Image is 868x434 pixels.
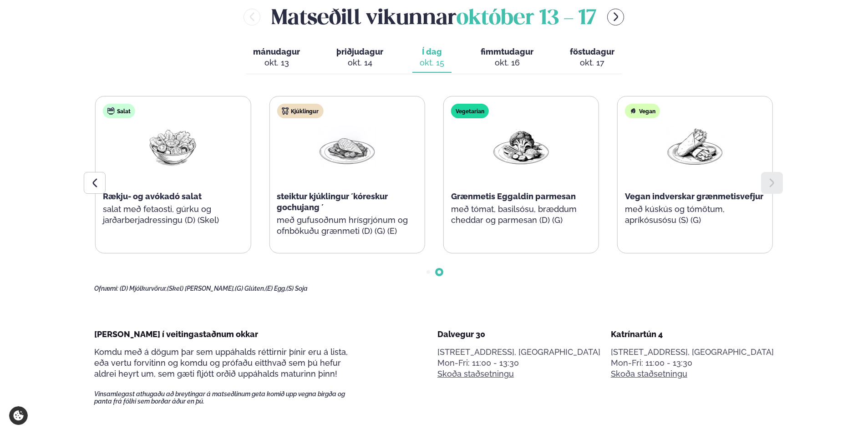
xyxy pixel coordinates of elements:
[437,329,600,340] div: Dalvegur 30
[94,390,361,405] span: Vinsamlegast athugaðu að breytingar á matseðlinum geta komið upp vegna birgða og panta frá fólki ...
[103,204,243,226] p: salat með fetaosti, gúrku og jarðarberjadressingu (D) (Skel)
[437,270,441,274] span: Go to slide 2
[437,347,600,358] p: [STREET_ADDRESS], [GEOGRAPHIC_DATA]
[94,347,348,378] span: Komdu með á dögum þar sem uppáhalds réttirnir þínir eru á lista, eða vertu forvitinn og komdu og ...
[107,107,115,115] img: salad.svg
[629,107,637,115] img: Vegan.svg
[246,43,307,73] button: mánudagur okt. 13
[481,47,533,56] span: fimmtudagur
[235,285,265,292] span: (G) Glúten,
[437,368,514,379] a: Skoða staðsetningu
[277,215,417,237] p: með gufusoðnum hrísgrjónum og ofnbökuðu grænmeti (D) (G) (E)
[318,126,376,168] img: Chicken-breast.png
[492,126,550,168] img: Vegan.png
[451,104,489,118] div: Vegetarian
[277,192,388,212] span: steiktur kjúklingur ´kóreskur gochujang ´
[451,204,591,226] p: með tómat, basilsósu, bræddum cheddar og parmesan (D) (G)
[329,43,391,73] button: þriðjudagur okt. 14
[611,368,687,379] a: Skoða staðsetningu
[625,192,763,201] span: Vegan indverskar grænmetisvefjur
[253,57,300,68] div: okt. 13
[481,57,533,68] div: okt. 16
[420,46,444,57] span: Í dag
[120,285,167,292] span: (D) Mjólkurvörur,
[420,57,444,68] div: okt. 15
[666,126,724,168] img: Wraps.png
[94,329,258,339] span: [PERSON_NAME] í veitingastaðnum okkar
[570,57,614,68] div: okt. 17
[167,285,235,292] span: (Skel) [PERSON_NAME],
[457,9,596,29] span: október 13 - 17
[570,47,614,56] span: föstudagur
[426,270,430,274] span: Go to slide 1
[253,47,300,56] span: mánudagur
[286,285,308,292] span: (S) Soja
[412,43,452,73] button: Í dag okt. 15
[611,358,774,368] div: Mon-Fri: 11:00 - 13:30
[9,406,28,425] a: Cookie settings
[563,43,622,73] button: föstudagur okt. 17
[144,126,202,168] img: Salad.png
[336,47,383,56] span: þriðjudagur
[271,2,596,31] h2: Matseðill vikunnar
[281,107,289,115] img: chicken.svg
[607,9,624,25] button: menu-btn-right
[103,104,135,118] div: Salat
[277,104,323,118] div: Kjúklingur
[625,204,765,226] p: með kúskús og tómötum, apríkósusósu (S) (G)
[473,43,541,73] button: fimmtudagur okt. 16
[611,329,774,340] div: Katrínartún 4
[611,347,774,358] p: [STREET_ADDRESS], [GEOGRAPHIC_DATA]
[94,285,118,292] span: Ofnæmi:
[244,9,260,25] button: menu-btn-left
[103,192,202,201] span: Rækju- og avókadó salat
[451,192,576,201] span: Grænmetis Eggaldin parmesan
[265,285,286,292] span: (E) Egg,
[437,358,600,368] div: Mon-Fri: 11:00 - 13:30
[336,57,383,68] div: okt. 14
[625,104,660,118] div: Vegan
